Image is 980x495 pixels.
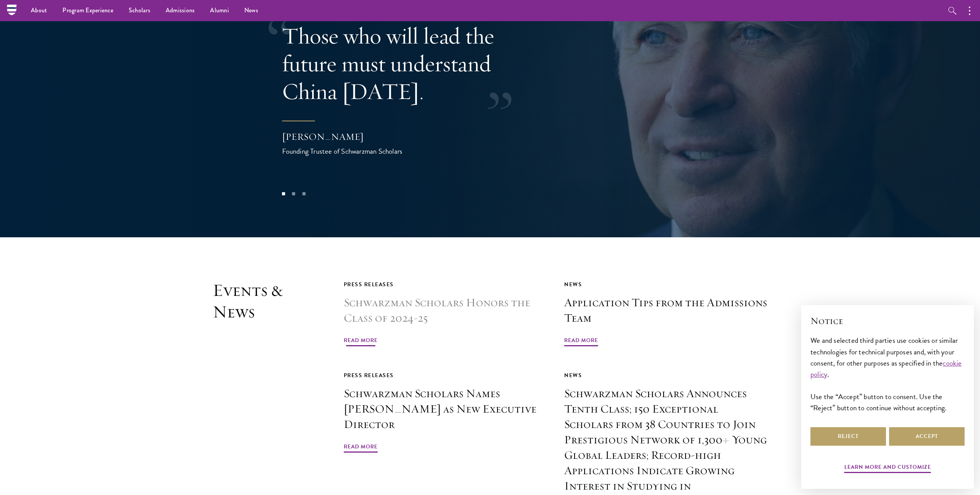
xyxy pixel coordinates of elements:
[344,280,547,347] a: Press Releases Schwarzman Scholars Honors the Class of 2024-25 Read More
[344,442,378,454] span: Read More
[299,189,309,199] button: 3 of 3
[564,371,768,380] div: News
[810,314,965,327] h2: Notice
[344,280,547,289] div: Press Releases
[844,462,931,474] button: Learn more and customize
[344,295,547,326] h3: Schwarzman Scholars Honors the Class of 2024-25
[564,295,768,326] h3: Application Tips from the Admissions Team
[282,22,533,105] p: Those who will lead the future must understand China [DATE].
[278,189,288,199] button: 1 of 3
[344,371,547,380] div: Press Releases
[564,280,768,347] a: News Application Tips from the Admissions Team Read More
[289,189,299,199] button: 2 of 3
[810,357,962,380] a: cookie policy
[810,427,886,446] button: Reject
[282,146,436,157] div: Founding Trustee of Schwarzman Scholars
[564,336,598,347] span: Read More
[282,130,436,143] div: [PERSON_NAME]
[344,371,547,454] a: Press Releases Schwarzman Scholars Names [PERSON_NAME] as New Executive Director Read More
[564,280,768,289] div: News
[344,336,378,347] span: Read More
[344,386,547,432] h3: Schwarzman Scholars Names [PERSON_NAME] as New Executive Director
[810,335,965,413] div: We and selected third parties use cookies or similar technologies for technical purposes and, wit...
[889,427,965,446] button: Accept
